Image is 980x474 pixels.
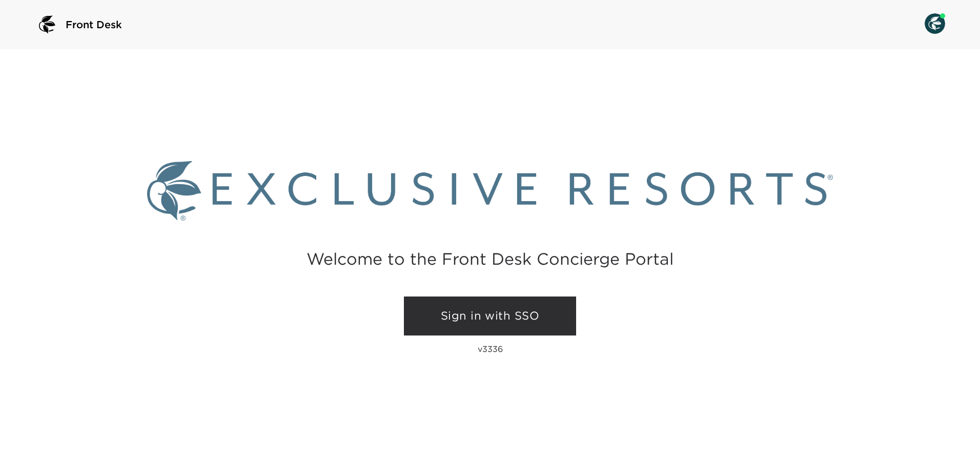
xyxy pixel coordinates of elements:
[478,344,503,354] p: v3336
[35,12,59,37] img: logo
[66,17,122,32] span: Front Desk
[404,297,576,335] a: Sign in with SSO
[925,13,945,34] img: User
[307,251,673,267] h2: Welcome to the Front Desk Concierge Portal
[147,161,833,221] img: Exclusive Resorts logo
